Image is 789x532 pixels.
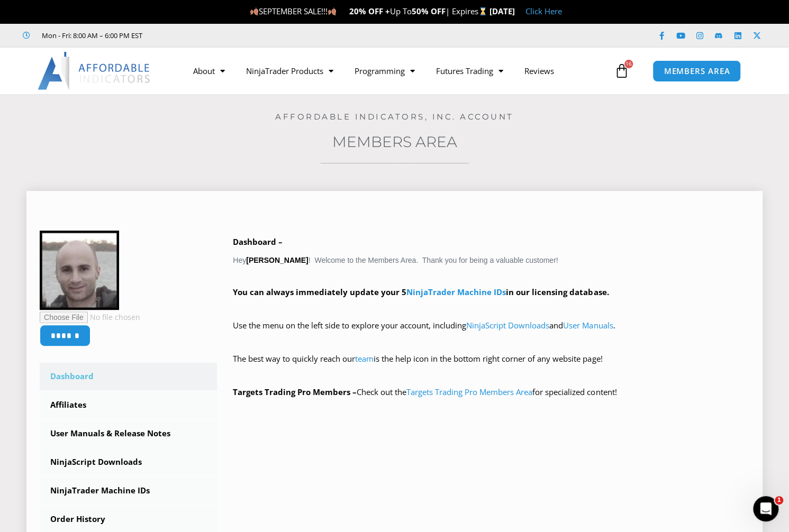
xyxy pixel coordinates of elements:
[332,133,457,151] a: Members Area
[525,6,562,16] a: Click Here
[328,7,336,15] img: 🍂
[233,287,609,297] strong: You can always immediately update your 5 in our licensing database.
[250,6,489,16] span: SEPTEMBER SALE!!! Up To | Expires
[598,56,645,86] a: 16
[753,496,778,521] iframe: Intercom live chat
[406,387,532,397] a: Targets Trading Pro Members Area
[40,448,217,476] a: NinjaScript Downloads
[406,287,506,297] a: NinjaTrader Machine IDs
[235,59,344,83] a: NinjaTrader Products
[652,60,741,82] a: MEMBERS AREA
[233,387,357,397] strong: Targets Trading Pro Members –
[233,318,749,348] p: Use the menu on the left side to explore your account, including and .
[38,52,151,90] img: LogoAI | Affordable Indicators – NinjaTrader
[412,6,446,16] strong: 50% OFF
[246,256,308,264] strong: [PERSON_NAME]
[425,59,514,83] a: Futures Trading
[233,352,749,381] p: The best way to quickly reach our is the help icon in the bottom right corner of any website page!
[183,59,612,83] nav: Menu
[233,235,749,400] div: Hey ! Welcome to the Members Area. Thank you for being a valuable customer!
[40,477,217,505] a: NinjaTrader Machine IDs
[349,6,390,16] strong: 20% OFF +
[183,59,235,83] a: About
[233,236,283,247] b: Dashboard –
[233,385,749,400] p: Check out the for specialized content!
[489,6,515,16] strong: [DATE]
[624,60,633,68] span: 16
[466,320,549,331] a: NinjaScript Downloads
[40,363,217,390] a: Dashboard
[775,496,783,505] span: 1
[664,67,730,75] span: MEMBERS AREA
[40,391,217,419] a: Affiliates
[40,231,119,310] img: 71d51b727fd0980defc0926a584480a80dca29e5385b7c6ff19b9310cf076714
[563,320,613,331] a: User Manuals
[344,59,425,83] a: Programming
[250,7,258,15] img: 🍂
[40,420,217,447] a: User Manuals & Release Notes
[275,112,514,122] a: Affordable Indicators, Inc. Account
[39,29,142,42] span: Mon - Fri: 8:00 AM – 6:00 PM EST
[157,30,316,41] iframe: Customer reviews powered by Trustpilot
[514,59,565,83] a: Reviews
[479,7,487,15] img: ⌛
[355,353,374,364] a: team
